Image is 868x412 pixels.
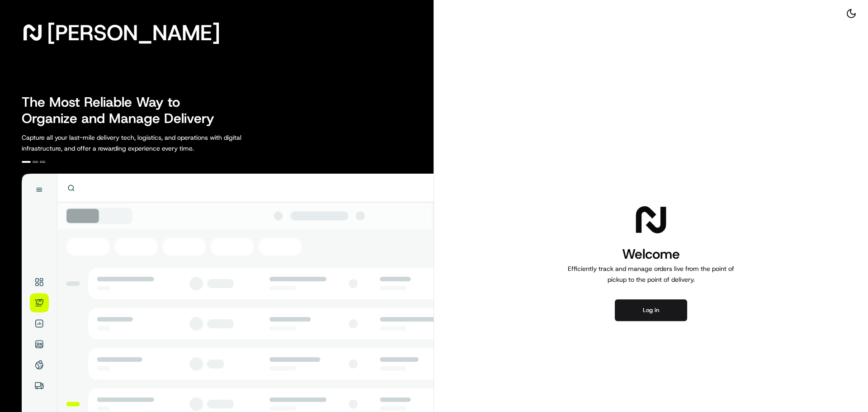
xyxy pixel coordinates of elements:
[22,132,282,154] p: Capture all your last-mile delivery tech, logistics, and operations with digital infrastructure, ...
[22,94,224,127] h2: The Most Reliable Way to Organize and Manage Delivery
[615,299,687,321] button: Log in
[564,245,738,263] h1: Welcome
[564,263,738,285] p: Efficiently track and manage orders live from the point of pickup to the point of delivery.
[47,24,220,42] span: [PERSON_NAME]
